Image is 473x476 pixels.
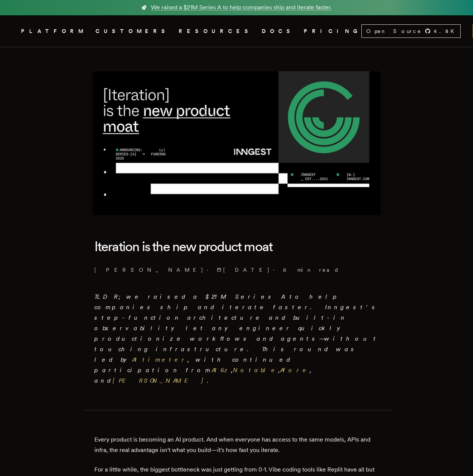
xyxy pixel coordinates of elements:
[280,367,310,374] a: Afore
[434,27,459,35] span: 4.8 K
[93,71,380,215] img: Featured image for Iteration is the new product moat blog post
[283,266,339,274] span: 6 min read
[262,27,295,36] a: DOCS
[217,266,270,274] span: [DATE]
[151,3,332,12] span: We raised a $21M Series A to help companies ship and iterate faster.
[304,27,361,36] a: PRICING
[212,367,231,374] a: A16z
[113,377,207,384] a: [PERSON_NAME]
[179,27,253,36] button: RESOURCES
[233,367,278,374] a: Notable
[94,293,379,384] em: TLDR; we raised a $21M Series A to help companies ship and iterate faster. Inngest's step-functio...
[132,356,188,363] a: Altimeter
[94,233,379,260] h1: Iteration is the new product moat
[95,27,170,36] a: CUSTOMERS
[366,27,422,35] span: Open Source
[94,266,379,274] p: · ·
[94,434,379,455] p: Every product is becoming an AI product. And when everyone has access to the same models, APIs an...
[21,27,87,36] button: PLATFORM
[94,266,204,274] a: [PERSON_NAME]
